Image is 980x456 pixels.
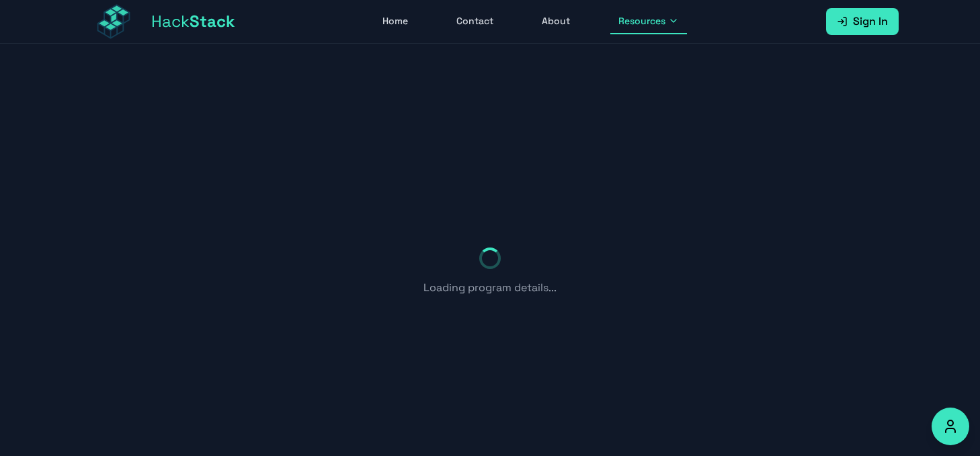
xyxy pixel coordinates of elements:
span: Sign In [853,13,888,30]
p: Loading program details... [423,280,557,296]
a: Home [374,9,416,34]
span: Resources [618,14,665,28]
a: Contact [448,9,501,34]
button: Accessibility Options [932,408,969,445]
button: Resources [610,9,687,34]
span: Hack [151,11,235,32]
a: About [534,9,578,34]
a: Sign In [826,8,899,35]
span: Stack [190,11,235,32]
